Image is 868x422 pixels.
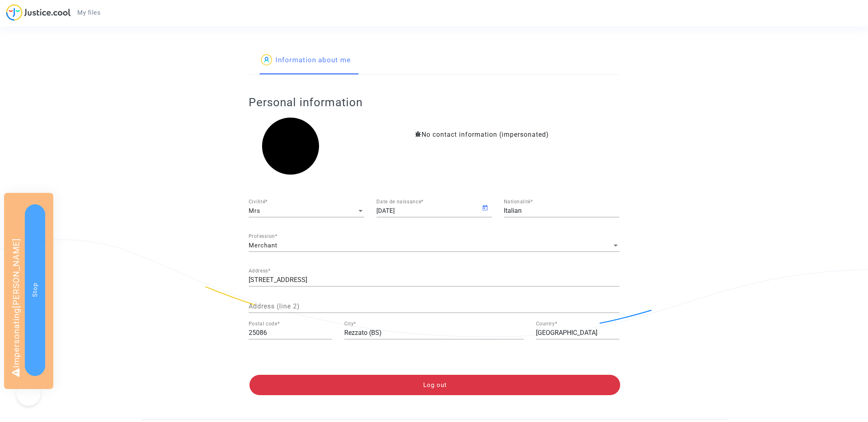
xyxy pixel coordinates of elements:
[482,203,492,213] button: Open calendar
[6,4,71,21] img: jc-logo.svg
[249,242,278,249] span: Merchant
[16,381,41,406] iframe: Help Scout Beacon - Open
[249,95,619,109] h2: Personal information
[261,47,351,74] a: Information about me
[77,9,101,16] span: My files
[25,204,45,376] button: Stop
[261,54,272,66] img: icon-passager.svg
[249,207,260,214] span: Mrs
[71,7,107,19] a: My files
[356,130,607,140] div: No contact information (impersonated)
[4,193,53,389] div: Impersonating
[249,375,620,395] button: Log out
[31,283,39,297] span: Stop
